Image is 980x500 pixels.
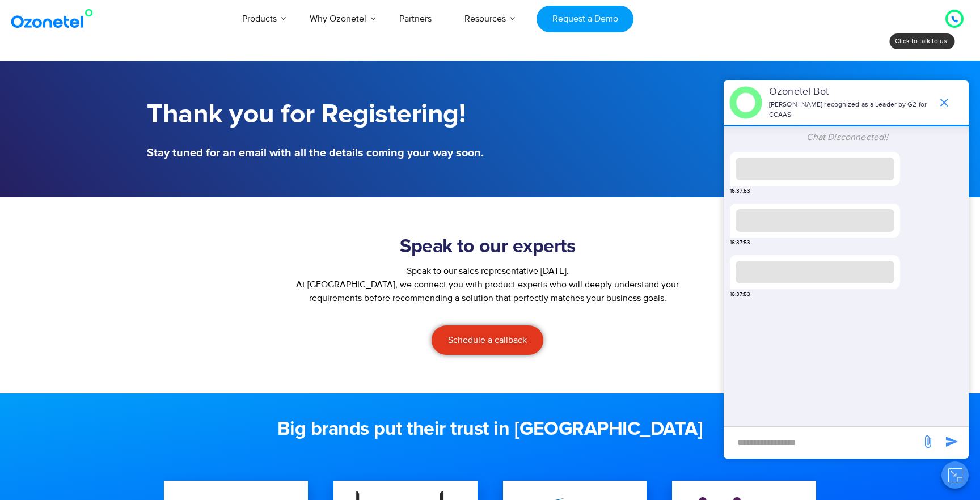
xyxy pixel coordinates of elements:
h2: Big brands put their trust in [GEOGRAPHIC_DATA] [147,418,833,441]
p: Ozonetel Bot [769,84,932,100]
img: header [729,86,762,119]
span: end chat or minimize [933,91,956,114]
button: Close chat [941,461,969,489]
h2: Speak to our experts [286,236,689,259]
span: 16:37:53 [730,290,750,299]
h1: Thank you for Registering! [147,99,484,130]
a: Schedule a callback [432,325,543,355]
div: new-msg-input [729,433,915,453]
span: 16:37:53 [730,239,750,247]
h5: Stay tuned for an email with all the details coming your way soon. [147,147,484,159]
span: send message [940,430,963,453]
span: Chat Disconnected!! [806,132,889,143]
span: Schedule a callback [448,336,527,345]
a: Request a Demo [537,6,633,32]
span: 16:37:53 [730,187,750,196]
p: [PERSON_NAME] recognized as a Leader by G2 for CCAAS [769,100,932,120]
p: At [GEOGRAPHIC_DATA], we connect you with product experts who will deeply understand your require... [286,278,689,305]
span: send message [916,430,939,453]
div: Speak to our sales representative [DATE]. [286,264,689,278]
